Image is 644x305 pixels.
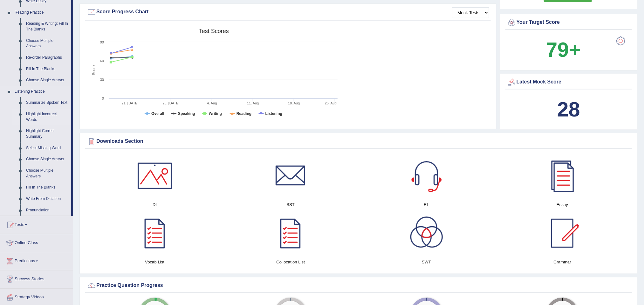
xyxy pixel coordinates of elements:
text: 60 [100,59,104,63]
tspan: Speaking [178,111,195,116]
div: Score Progress Chart [87,7,489,17]
tspan: 21. [DATE] [122,101,139,105]
div: Practice Question Progress [87,281,630,290]
tspan: 4. Aug [207,101,217,105]
a: Re-order Paragraphs [23,52,71,63]
a: Fill In The Blanks [23,182,71,193]
tspan: Writing [209,111,222,116]
tspan: Overall [151,111,164,116]
a: Choose Single Answer [23,154,71,165]
a: Predictions [0,252,73,268]
h4: Essay [498,201,627,208]
a: Choose Multiple Answers [23,35,71,52]
div: Latest Mock Score [507,77,630,87]
a: Fill In The Blanks [23,63,71,75]
tspan: 28. [DATE] [163,101,180,105]
text: 0 [102,96,104,100]
a: Success Stories [0,270,73,286]
a: Write From Dictation [23,193,71,205]
text: 30 [100,78,104,82]
h4: SST [226,201,356,208]
tspan: Score [92,65,96,76]
tspan: Test scores [199,28,229,34]
h4: SWT [362,259,491,265]
a: Select Missing Word [23,143,71,154]
div: Your Target Score [507,18,630,27]
h4: Grammar [498,259,627,265]
b: 79+ [546,38,581,61]
a: Highlight Correct Summary [23,125,71,142]
a: Reading & Writing: Fill In The Blanks [23,18,71,35]
tspan: 18. Aug [288,101,300,105]
a: Online Class [0,234,73,250]
div: Downloads Section [87,137,630,146]
a: Highlight Incorrect Words [23,109,71,125]
tspan: 11. Aug [247,101,259,105]
a: Summarize Spoken Text [23,97,71,109]
a: Pronunciation [23,205,71,216]
a: Choose Single Answer [23,75,71,86]
a: Tests [0,216,73,232]
tspan: 25. Aug [325,101,337,105]
a: Listening Practice [12,86,71,97]
text: 90 [100,40,104,44]
h4: RL [362,201,491,208]
tspan: Reading [236,111,251,116]
a: Strategy Videos [0,288,73,304]
h4: Collocation List [226,259,356,265]
h4: Vocab List [90,259,220,265]
tspan: Listening [265,111,282,116]
a: Choose Multiple Answers [23,165,71,182]
h4: DI [90,201,220,208]
a: Reading Practice [12,7,71,18]
b: 28 [557,98,580,121]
